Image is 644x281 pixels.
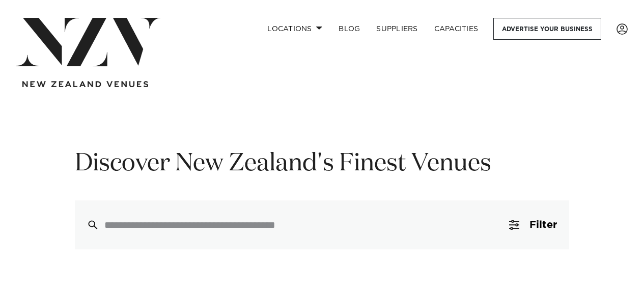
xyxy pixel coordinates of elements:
[426,18,487,40] a: Capacities
[529,220,557,230] span: Filter
[368,18,426,40] a: SUPPLIERS
[330,18,368,40] a: BLOG
[16,18,160,66] img: nzv-logo.png
[497,200,569,249] button: Filter
[22,81,148,88] img: new-zealand-venues-text.png
[259,18,330,40] a: Locations
[75,148,569,180] h1: Discover New Zealand's Finest Venues
[493,18,601,40] a: Advertise your business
